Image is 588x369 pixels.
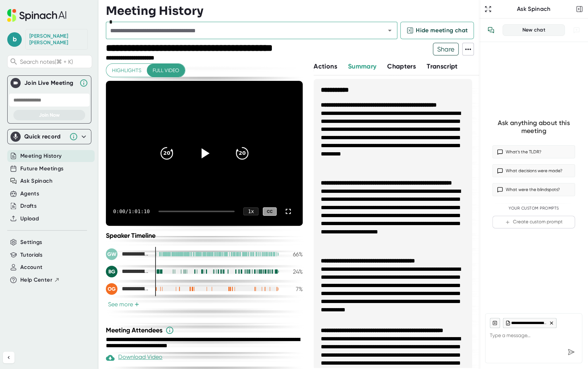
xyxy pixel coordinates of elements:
button: Upload [20,215,39,223]
div: Brian Gewirtz [106,266,149,277]
h3: Meeting History [106,4,203,18]
button: Settings [20,238,42,246]
button: Drafts [20,202,37,210]
button: Tutorials [20,251,42,259]
button: Highlights [106,64,147,77]
div: OG [106,283,117,295]
div: New chat [507,27,560,33]
button: Chapters [387,62,416,71]
div: Your Custom Prompts [492,206,575,211]
button: View conversation history [484,23,498,37]
div: 1 x [243,207,258,215]
button: Create custom prompt [492,216,575,228]
button: Hide meeting chat [400,22,474,39]
button: What’s the TLDR? [492,145,575,158]
button: Share [433,43,459,55]
div: Meeting Attendees [106,326,305,335]
button: Open [385,25,395,36]
div: BG [106,266,117,277]
div: 66 % [285,251,303,258]
div: Oscar Gonzalez [106,283,149,295]
span: Hide meeting chat [416,26,468,35]
img: Join Live Meeting [12,79,19,87]
button: Collapse sidebar [3,352,15,363]
button: Close conversation sidebar [574,4,584,14]
button: Ask Spinach [20,177,53,185]
button: Help Center [20,276,60,284]
div: Quick record [11,129,88,144]
span: Share [433,43,458,55]
span: + [134,302,139,307]
div: Ask Spinach [493,5,574,13]
div: Join Live MeetingJoin Live Meeting [11,76,88,90]
div: CC [263,207,277,216]
span: Highlights [112,66,141,75]
button: Actions [314,62,337,71]
div: Download Video [106,353,162,362]
button: Full video [147,64,185,77]
span: Chapters [387,62,416,70]
span: Transcript [427,62,458,70]
div: Quick record [24,133,66,140]
button: Summary [348,62,376,71]
button: What decisions were made? [492,164,575,177]
div: Grant Williams [106,248,149,260]
button: What were the blindspots? [492,183,575,196]
span: Help Center [20,276,52,284]
div: 24 % [285,268,303,275]
button: Transcript [427,62,458,71]
span: b [7,32,22,47]
div: Speaker Timeline [106,232,303,240]
div: 7 % [285,286,303,293]
button: See more+ [106,300,141,308]
button: Agents [20,190,39,198]
button: Future Meetings [20,165,63,173]
button: Expand to Ask Spinach page [483,4,493,14]
span: Summary [348,62,376,70]
span: Search notes (⌘ + K) [20,58,90,65]
div: Join Live Meeting [24,79,76,87]
div: Send message [564,345,577,358]
div: GW [106,248,117,260]
span: Actions [314,62,337,70]
div: Ask anything about this meeting [492,119,575,135]
button: Join Now [13,110,85,120]
div: 0:00 / 1:01:10 [113,208,150,214]
div: Brian Gewirtz [29,33,84,46]
span: Full video [153,66,179,75]
button: Account [20,263,42,271]
button: Meeting History [20,152,62,160]
span: Join Now [39,112,60,118]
